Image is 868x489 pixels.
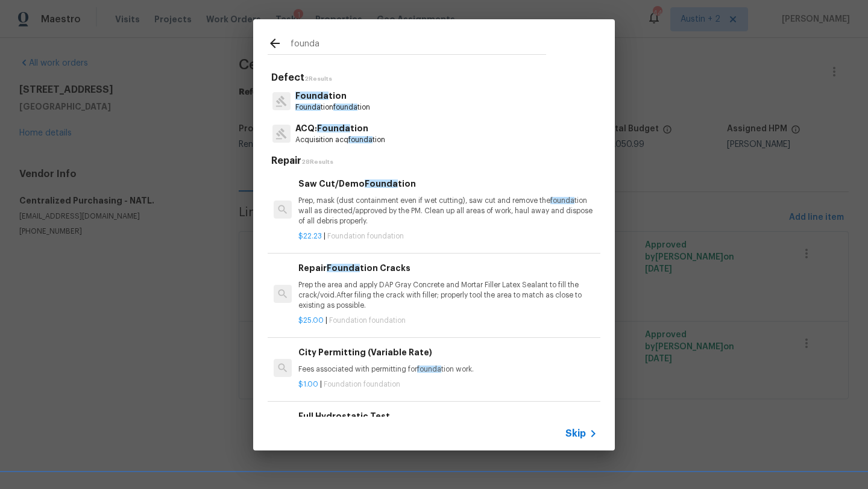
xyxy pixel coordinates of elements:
span: Foundation foundation [329,317,406,324]
span: 28 Results [301,159,333,165]
input: Search issues or repairs [291,36,546,54]
span: Founda [317,124,350,132]
h5: Repair [271,155,600,167]
span: founda [333,104,357,111]
p: Acquisition acq tion [295,135,385,145]
p: ACQ: tion [295,122,385,135]
p: tion tion [295,102,370,113]
span: Founda [327,264,360,272]
span: Foundation foundation [324,381,400,388]
h6: City Permitting (Variable Rate) [298,346,597,359]
h6: Saw Cut/Demo tion [298,177,597,190]
span: founda [417,366,441,373]
p: | [298,316,597,326]
p: | [298,379,597,390]
h5: Defect [271,72,600,84]
p: tion [295,90,370,102]
p: Prep, mask (dust containment even if wet cutting), saw cut and remove the tion wall as directed/a... [298,196,597,226]
span: founda [348,136,373,143]
h6: Repair tion Cracks [298,261,597,275]
p: Fees associated with permitting for tion work. [298,364,597,375]
span: $1.00 [298,381,318,388]
p: Prep the area and apply DAP Gray Concrete and Mortar Filler Latex Sealant to fill the crack/void.... [298,280,597,311]
span: founda [550,197,574,204]
p: | [298,231,597,241]
span: Foundation foundation [327,232,404,240]
span: $25.00 [298,317,324,324]
span: 2 Results [304,76,332,82]
span: Founda [295,104,321,111]
h6: Full Hydrostatic Test [298,410,597,423]
span: Founda [295,92,329,100]
span: Skip [565,428,586,440]
span: $22.23 [298,232,322,240]
span: Founda [365,179,398,188]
